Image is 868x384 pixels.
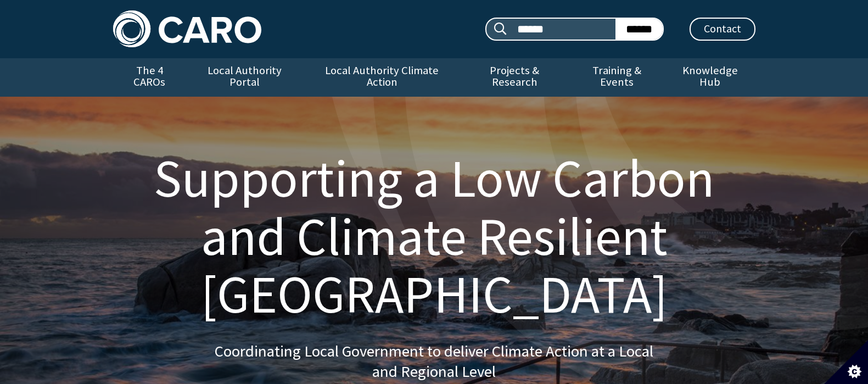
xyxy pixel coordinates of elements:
a: Training & Events [569,58,665,97]
a: Contact [690,18,755,41]
a: Knowledge Hub [665,58,755,97]
a: Local Authority Portal [186,58,304,97]
img: Caro logo [113,10,261,47]
p: Coordinating Local Government to deliver Climate Action at a Local and Regional Level [215,341,654,382]
button: Set cookie preferences [824,340,868,384]
h1: Supporting a Low Carbon and Climate Resilient [GEOGRAPHIC_DATA] [126,149,742,324]
a: Local Authority Climate Action [304,58,460,97]
a: The 4 CAROs [113,58,186,97]
a: Projects & Research [460,58,569,97]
